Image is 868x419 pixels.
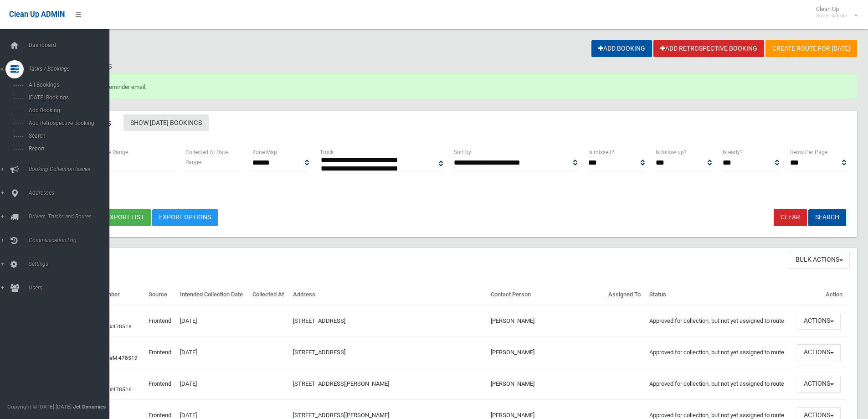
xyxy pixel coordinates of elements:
[145,368,176,400] td: Frontend
[26,42,116,48] span: Dashboard
[109,355,138,361] a: #M-478519
[293,349,345,356] a: [STREET_ADDRESS]
[646,368,793,400] td: Approved for collection, but not yet assigned to route
[26,82,108,88] span: All Bookings
[487,337,605,368] td: [PERSON_NAME]
[26,133,108,139] span: Search
[797,344,841,361] button: Actions
[487,368,605,400] td: [PERSON_NAME]
[487,285,605,305] th: Contact Person
[653,40,764,57] a: Add Retrospective Booking
[176,305,249,337] td: [DATE]
[487,305,605,337] td: [PERSON_NAME]
[73,403,106,410] strong: Jet Dynamics
[99,209,151,226] button: Export list
[152,209,218,226] a: Export Options
[109,386,132,393] a: #478516
[293,317,345,324] a: [STREET_ADDRESS]
[26,94,108,101] span: [DATE] Bookings
[26,261,116,267] span: Settings
[793,285,846,305] th: Action
[145,305,176,337] td: Frontend
[808,209,846,226] button: Search
[40,74,857,100] div: Booking sent reminder email.
[145,285,176,305] th: Source
[26,107,108,114] span: Add Booking
[26,120,108,126] span: Add Retrospective Booking
[9,10,65,19] span: Clean Up ADMIN
[293,412,389,419] a: [STREET_ADDRESS][PERSON_NAME]
[789,252,850,269] button: Bulk Actions
[816,12,847,19] small: Super Admin
[26,213,116,220] span: Drivers, Trucks and Routes
[289,285,487,305] th: Address
[591,40,652,57] a: Add Booking
[26,166,116,172] span: Booking Collection Issues
[176,337,249,368] td: [DATE]
[249,285,289,305] th: Collected At
[26,285,116,291] span: Users
[145,337,176,368] td: Frontend
[26,237,116,243] span: Communication Log
[176,368,249,400] td: [DATE]
[7,403,72,410] span: Copyright © [DATE]-[DATE]
[797,313,841,330] button: Actions
[812,5,857,19] span: Clean Up
[797,376,841,393] button: Actions
[176,285,249,305] th: Intended Collection Date
[26,190,116,196] span: Addresses
[646,337,793,368] td: Approved for collection, but not yet assigned to route
[646,305,793,337] td: Approved for collection, but not yet assigned to route
[320,147,334,157] label: Truck
[605,285,646,305] th: Assigned To
[26,145,108,152] span: Report
[293,380,389,387] a: [STREET_ADDRESS][PERSON_NAME]
[646,285,793,305] th: Status
[26,66,116,72] span: Tasks / Bookings
[765,40,857,57] a: Create route for [DATE]
[774,209,807,226] a: Clear
[109,323,132,330] a: #478518
[123,114,209,131] a: Show [DATE] Bookings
